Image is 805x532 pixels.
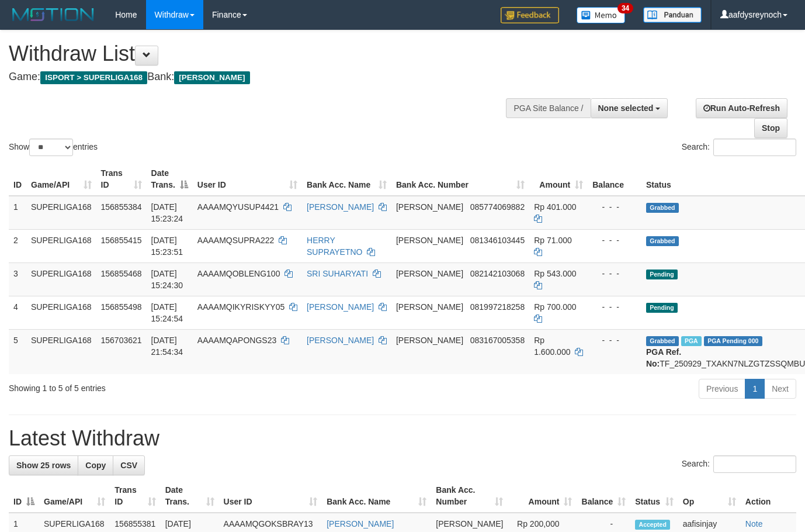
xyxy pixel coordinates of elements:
span: [PERSON_NAME] [396,202,463,212]
th: Amount: activate to sort column ascending [508,479,577,513]
span: Rp 401.000 [534,202,576,212]
img: Button%20Memo.svg [577,7,626,23]
span: 156855415 [101,236,142,245]
span: Pending [646,303,678,313]
span: [PERSON_NAME] [174,71,249,84]
span: Copy [85,461,106,470]
td: 1 [9,196,26,230]
label: Search: [682,139,796,156]
img: Feedback.jpg [501,7,559,23]
th: Bank Acc. Number: activate to sort column ascending [431,479,508,513]
a: Previous [699,379,745,399]
a: Show 25 rows [9,455,78,475]
div: - - - [592,334,637,346]
th: Balance: activate to sort column ascending [577,479,630,513]
span: 156855468 [101,269,142,278]
a: [PERSON_NAME] [307,202,374,212]
th: Amount: activate to sort column ascending [529,163,588,196]
span: Copy 081997218258 to clipboard [470,302,525,312]
th: Bank Acc. Name: activate to sort column ascending [302,163,391,196]
img: MOTION_logo.png [9,6,98,23]
span: 156703621 [101,336,142,345]
h1: Latest Withdraw [9,427,796,450]
button: None selected [591,98,668,118]
a: [PERSON_NAME] [307,302,374,312]
td: SUPERLIGA168 [26,229,96,262]
a: 1 [745,379,765,399]
span: Show 25 rows [16,461,71,470]
label: Search: [682,455,796,473]
span: [DATE] 15:24:54 [151,302,183,323]
span: [DATE] 21:54:34 [151,336,183,357]
div: Showing 1 to 5 of 5 entries [9,378,327,394]
td: SUPERLIGA168 [26,262,96,296]
td: SUPERLIGA168 [26,329,96,374]
span: [PERSON_NAME] [396,236,463,245]
td: SUPERLIGA168 [26,296,96,329]
input: Search: [713,139,796,156]
th: Date Trans.: activate to sort column ascending [161,479,219,513]
span: [PERSON_NAME] [396,336,463,345]
span: AAAAMQOBLENG100 [197,269,280,278]
span: Rp 1.600.000 [534,336,570,357]
b: PGA Ref. No: [646,347,681,368]
th: Status: activate to sort column ascending [630,479,678,513]
h1: Withdraw List [9,42,525,65]
div: PGA Site Balance / [506,98,590,118]
span: Grabbed [646,236,679,246]
span: Copy 083167005358 to clipboard [470,336,525,345]
a: Stop [754,118,787,138]
input: Search: [713,455,796,473]
th: User ID: activate to sort column ascending [219,479,322,513]
span: Copy 081346103445 to clipboard [470,236,525,245]
span: [PERSON_NAME] [436,519,503,528]
span: [PERSON_NAME] [396,269,463,278]
span: Accepted [635,520,670,530]
span: 34 [617,3,633,13]
span: AAAAMQAPONGS23 [197,336,276,345]
a: Run Auto-Refresh [696,98,787,118]
th: ID: activate to sort column descending [9,479,39,513]
div: - - - [592,201,637,213]
div: - - - [592,268,637,279]
span: Rp 700.000 [534,302,576,312]
span: Copy 085774069882 to clipboard [470,202,525,212]
img: panduan.png [643,7,702,23]
th: Date Trans.: activate to sort column descending [147,163,193,196]
td: 2 [9,229,26,262]
th: Op: activate to sort column ascending [678,479,741,513]
a: Note [745,519,763,528]
h4: Game: Bank: [9,71,525,83]
span: Copy 082142103068 to clipboard [470,269,525,278]
th: Bank Acc. Number: activate to sort column ascending [391,163,529,196]
span: Marked by aafchhiseyha [681,336,702,346]
th: ID [9,163,26,196]
th: Balance [588,163,641,196]
th: Trans ID: activate to sort column ascending [96,163,147,196]
a: HERRY SUPRAYETNO [307,236,362,257]
td: 3 [9,262,26,296]
th: Trans ID: activate to sort column ascending [110,479,160,513]
span: 156855384 [101,202,142,212]
span: 156855498 [101,302,142,312]
a: Copy [78,455,113,475]
span: ISPORT > SUPERLIGA168 [40,71,147,84]
span: [DATE] 15:23:24 [151,202,183,223]
th: Game/API: activate to sort column ascending [39,479,110,513]
a: [PERSON_NAME] [307,336,374,345]
td: 5 [9,329,26,374]
th: User ID: activate to sort column ascending [193,163,302,196]
td: 4 [9,296,26,329]
label: Show entries [9,139,98,156]
span: [PERSON_NAME] [396,302,463,312]
span: None selected [598,103,654,113]
select: Showentries [29,139,73,156]
span: Grabbed [646,336,679,346]
span: Rp 71.000 [534,236,572,245]
div: - - - [592,234,637,246]
div: - - - [592,301,637,313]
span: AAAAMQYUSUP4421 [197,202,279,212]
span: [DATE] 15:23:51 [151,236,183,257]
span: [DATE] 15:24:30 [151,269,183,290]
th: Game/API: activate to sort column ascending [26,163,96,196]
